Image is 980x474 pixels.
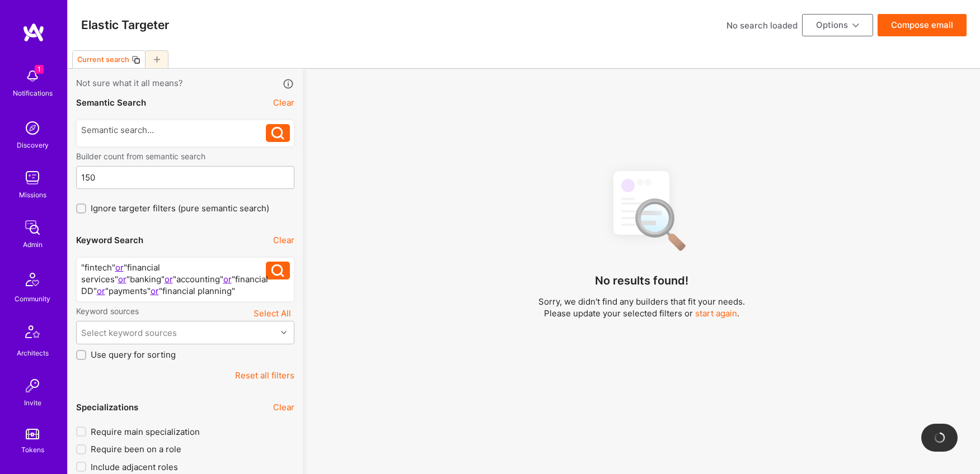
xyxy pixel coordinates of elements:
[22,22,45,42] img: logo
[76,401,138,413] div: Specializations
[235,369,294,381] button: Reset all filters
[21,375,44,397] img: Invite
[81,262,266,297] div: "fintech" or "financial services" or "banking" or "accounting" or "financial DD" or "payments" or...
[154,56,160,63] i: icon Plus
[595,274,688,287] h4: No results found!
[76,77,183,90] span: Not sure what it all means?
[934,432,946,444] img: loading
[91,426,200,438] span: Require main specialization
[594,161,689,259] img: No Results
[695,307,737,319] button: start again
[35,65,44,74] span: 1
[19,266,46,293] img: Community
[281,330,287,335] i: icon Chevron
[21,167,44,189] img: teamwork
[273,234,294,246] button: Clear
[726,20,798,31] div: No search loaded
[19,189,46,201] div: Missions
[21,65,44,87] img: bell
[21,444,44,456] div: Tokens
[15,293,50,305] div: Community
[21,117,44,139] img: discovery
[91,349,176,361] span: Use query for sorting
[13,87,53,99] div: Notifications
[76,151,294,162] label: Builder count from semantic search
[273,97,294,108] button: Clear
[273,401,294,413] button: Clear
[76,306,139,316] label: Keyword sources
[19,320,46,347] img: Architects
[21,216,44,239] img: admin teamwork
[91,461,178,473] span: Include adjacent roles
[17,139,49,151] div: Discovery
[76,234,143,246] div: Keyword Search
[24,397,41,409] div: Invite
[26,429,39,439] img: tokens
[17,347,49,359] div: Architects
[132,55,140,64] i: icon Copy
[852,22,859,29] i: icon ArrowDownBlack
[81,18,169,32] h3: Elastic Targeter
[23,239,43,250] div: Admin
[271,127,284,140] i: icon Search
[282,78,295,91] i: icon Info
[76,97,146,108] div: Semantic Search
[250,306,294,321] button: Select All
[802,14,873,36] button: Options
[81,327,177,339] div: Select keyword sources
[878,14,967,36] button: Compose email
[77,55,129,64] div: Current search
[91,202,269,214] span: Ignore targeter filters (pure semantic search)
[538,307,745,319] p: Please update your selected filters or .
[81,262,266,297] div: "fintech" "financial services" "banking" "accounting" "financial DD" "payments" "financial planning"
[91,443,181,455] span: Require been on a role
[538,296,745,307] p: Sorry, we didn't find any builders that fit your needs.
[271,264,284,277] i: icon Search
